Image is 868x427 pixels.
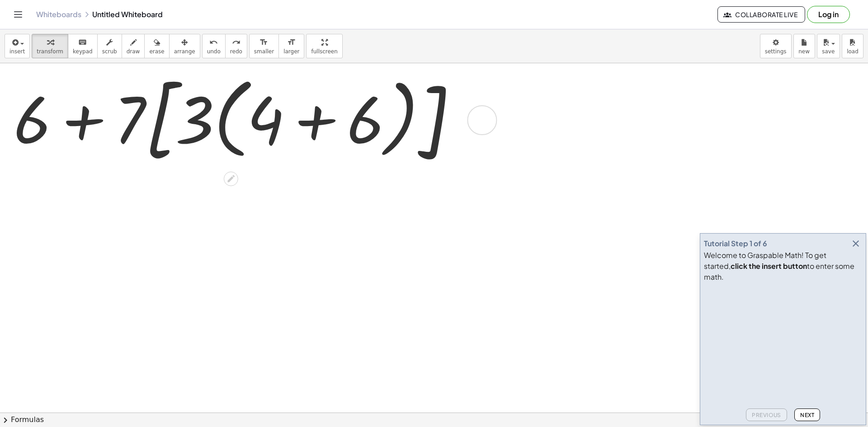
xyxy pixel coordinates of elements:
[287,37,296,48] i: format_size
[230,48,242,55] span: redo
[817,34,840,58] button: save
[807,6,850,23] button: Log in
[5,34,30,58] button: insert
[127,48,140,55] span: draw
[224,172,238,186] div: Edit math
[102,48,117,55] span: scrub
[765,48,787,55] span: settings
[704,238,767,249] div: Tutorial Step 1 of 6
[798,48,810,55] span: new
[283,48,299,55] span: larger
[232,37,241,48] i: redo
[225,34,247,58] button: redoredo
[717,6,805,23] button: Collaborate Live
[842,34,863,58] button: load
[149,48,164,55] span: erase
[793,34,815,58] button: new
[73,48,93,55] span: keypad
[144,34,169,58] button: erase
[311,48,337,55] span: fullscreen
[9,48,25,55] span: insert
[794,408,820,421] button: Next
[174,48,195,55] span: arrange
[822,48,835,55] span: save
[725,10,797,19] span: Collaborate Live
[800,412,814,418] span: Next
[122,34,145,58] button: draw
[259,37,268,48] i: format_size
[760,34,792,58] button: settings
[32,34,68,58] button: transform
[731,261,807,271] b: click the insert button
[68,34,98,58] button: keyboardkeypad
[209,37,218,48] i: undo
[207,48,221,55] span: undo
[169,34,200,58] button: arrange
[847,48,859,55] span: load
[37,48,63,55] span: transform
[249,34,279,58] button: format_sizesmaller
[704,250,862,282] div: Welcome to Graspable Math! To get started, to enter some math.
[202,34,226,58] button: undoundo
[78,37,87,48] i: keyboard
[36,10,81,19] a: Whiteboards
[254,48,274,55] span: smaller
[306,34,342,58] button: fullscreen
[278,34,304,58] button: format_sizelarger
[11,7,25,22] button: Toggle navigation
[97,34,122,58] button: scrub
